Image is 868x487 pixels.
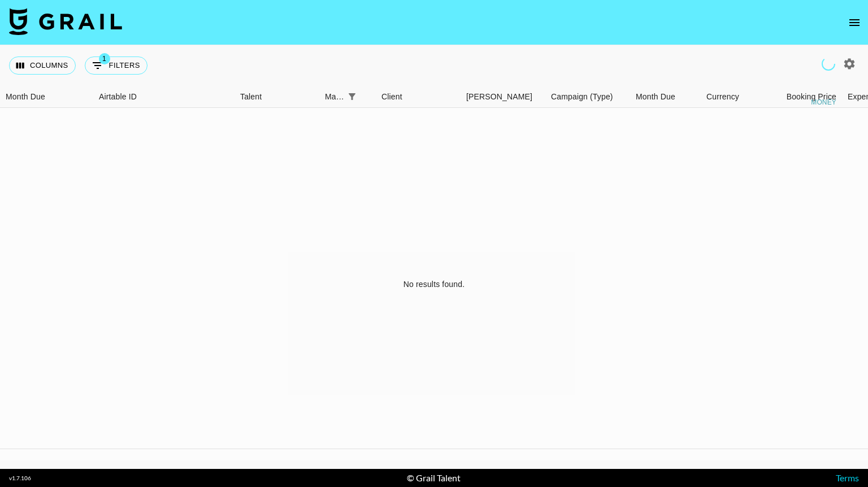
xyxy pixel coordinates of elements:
[706,86,739,108] div: Currency
[466,86,532,108] div: [PERSON_NAME]
[93,86,235,108] div: Airtable ID
[344,89,360,105] button: Show filters
[545,86,630,108] div: Campaign (Type)
[787,86,836,108] div: Booking Price
[344,89,360,105] div: 1 active filter
[701,86,757,108] div: Currency
[325,86,344,108] div: Manager
[319,86,376,108] div: Manager
[99,53,110,64] span: 1
[6,86,45,108] div: Month Due
[820,55,837,72] span: Refreshing managers, users, talent, clients, campaigns...
[235,86,319,108] div: Talent
[461,86,545,108] div: Booker
[240,86,262,108] div: Talent
[99,86,137,108] div: Airtable ID
[9,56,76,75] button: Select columns
[9,475,31,482] div: v 1.7.106
[376,86,461,108] div: Client
[551,86,613,108] div: Campaign (Type)
[636,86,675,108] div: Month Due
[9,8,122,35] img: Grail Talent
[836,472,859,483] a: Terms
[843,11,866,34] button: open drawer
[360,89,376,105] button: Sort
[381,86,402,108] div: Client
[630,86,701,108] div: Month Due
[85,56,147,75] button: Show filters
[811,99,836,106] div: money
[407,472,461,484] div: © Grail Talent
